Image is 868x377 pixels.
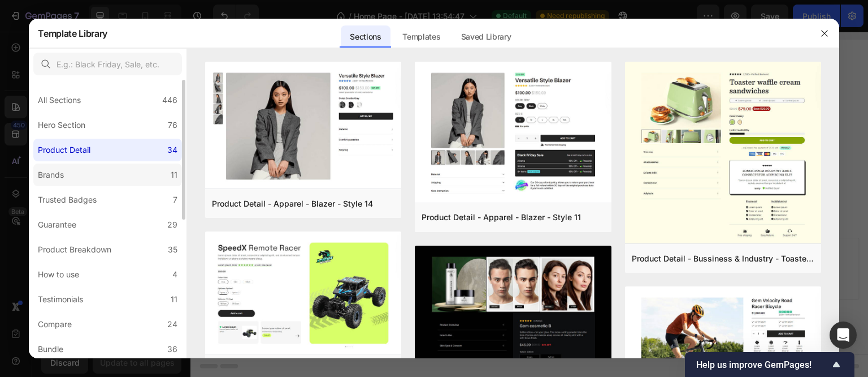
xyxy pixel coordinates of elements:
[173,193,177,207] div: 7
[380,239,465,250] span: then drag & drop elements
[33,87,172,101] p: [STREET_ADDRESS][US_STATE]
[313,200,366,212] span: Add section
[393,25,449,48] div: Templates
[172,268,177,281] div: 4
[38,318,72,331] div: Compare
[341,25,390,48] div: Sections
[519,20,669,38] p: Menu
[349,86,500,100] p: UVVA Beauty Hair Growth Oil
[38,93,81,107] div: All Sections
[171,293,177,306] div: 11
[38,342,63,356] div: Bundle
[415,62,611,205] img: pd16.png
[305,239,365,250] span: from URL or image
[9,19,102,67] img: Alt Image
[696,358,843,371] button: Show survey - Help us improve GemPages!
[830,322,857,349] div: Open Intercom Messenger
[168,243,177,256] div: 35
[167,218,177,232] div: 29
[306,225,366,237] div: Generate layout
[38,193,97,207] div: Trusted Badges
[162,93,177,107] div: 446
[519,45,669,59] p: Home
[205,232,401,356] img: pd30.png
[696,359,830,370] span: Help us improve GemPages!
[205,62,401,191] img: pd19.png
[422,211,581,224] div: Product Detail - Apparel - Blazer - Style 11
[38,293,83,306] div: Testimonials
[9,138,23,151] img: Alt Image
[349,127,500,140] p: UVVA Beauty Rosemary
[38,268,79,281] div: How to use
[349,106,500,120] p: UVVA Beauty Edge Control Gel
[38,243,111,256] div: Product Breakdown
[38,19,107,48] h2: Template Library
[212,239,289,250] span: inspired by CRO experts
[171,168,177,182] div: 11
[168,118,177,132] div: 76
[38,168,64,182] div: Brands
[9,88,23,101] img: Alt Image
[38,118,85,132] div: Hero Section
[519,66,669,79] p: Products
[33,53,182,75] input: E.g.: Black Friday, Sale, etc.
[389,225,458,237] div: Add blank section
[167,342,177,356] div: 36
[625,62,821,246] img: pd33.png
[9,113,23,126] img: Alt Image
[349,20,500,38] p: Our Product
[167,143,177,157] div: 34
[38,218,76,232] div: Guarantee
[38,143,90,157] div: Product Detail
[33,137,114,151] p: [PHONE_NUMBER]
[452,25,520,48] div: Saved Library
[167,318,177,331] div: 24
[349,66,500,79] p: UVVA Beauty Hair Perfume
[519,86,669,100] p: Contact
[218,225,286,237] div: Choose templates
[33,112,186,126] p: [EMAIL_ADDRESS][DOMAIN_NAME]
[632,252,814,265] div: Product Detail - Bussiness & Industry - Toaster - Style 33
[349,45,500,59] p: UVVA Scalp Infuser
[212,197,373,211] div: Product Detail - Apparel - Blazer - Style 14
